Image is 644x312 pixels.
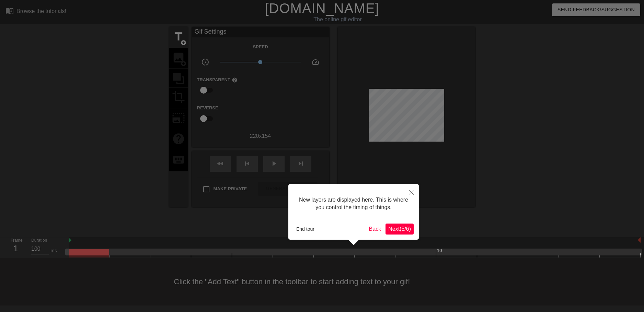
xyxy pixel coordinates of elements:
[388,226,411,232] span: Next ( 5 / 6 )
[404,184,419,200] button: Close
[386,224,414,235] button: Next
[294,189,414,218] div: New layers are displayed here. This is where you control the timing of things.
[294,224,317,234] button: End tour
[366,224,384,235] button: Back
